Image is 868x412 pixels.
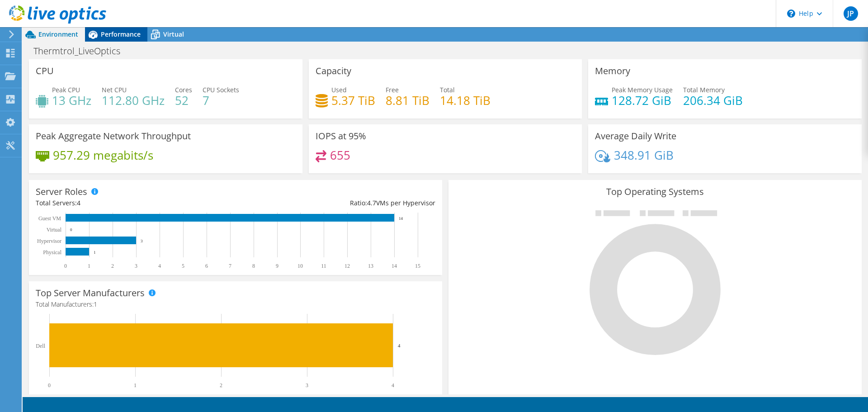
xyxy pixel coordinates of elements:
[612,85,673,94] span: Peak Memory Usage
[220,382,222,388] text: 2
[94,250,96,255] text: 1
[102,95,165,105] h4: 112.80 GHz
[36,187,87,197] h3: Server Roles
[229,263,231,269] text: 7
[276,263,278,269] text: 9
[88,263,90,269] text: 1
[36,66,54,76] h3: CPU
[111,263,114,269] text: 2
[175,95,192,105] h4: 52
[392,382,394,388] text: 4
[398,343,401,348] text: 4
[331,85,347,94] span: Used
[331,95,375,105] h4: 5.37 TiB
[844,6,858,21] span: JP
[455,187,855,197] h3: Top Operating Systems
[36,343,45,349] text: Dell
[415,263,420,269] text: 15
[77,199,80,207] span: 4
[316,66,351,76] h3: Capacity
[368,263,373,269] text: 13
[386,95,429,105] h4: 8.81 TiB
[48,382,51,388] text: 0
[203,95,239,105] h4: 7
[141,239,143,243] text: 3
[399,216,403,221] text: 14
[182,263,184,269] text: 5
[36,288,145,298] h3: Top Server Manufacturers
[236,198,435,208] div: Ratio: VMs per Hypervisor
[36,198,236,208] div: Total Servers:
[297,263,303,269] text: 10
[36,299,435,309] h4: Total Manufacturers:
[43,249,61,256] text: Physical
[595,66,630,76] h3: Memory
[135,263,137,269] text: 3
[440,95,491,105] h4: 14.18 TiB
[203,85,239,94] span: CPU Sockets
[344,263,350,269] text: 12
[101,30,141,38] span: Performance
[52,95,91,105] h4: 13 GHz
[683,95,743,105] h4: 206.34 GiB
[38,30,78,38] span: Environment
[386,85,399,94] span: Free
[64,263,67,269] text: 0
[37,238,61,244] text: Hypervisor
[36,131,191,141] h3: Peak Aggregate Network Throughput
[321,263,326,269] text: 11
[306,382,308,388] text: 3
[683,85,725,94] span: Total Memory
[205,263,208,269] text: 6
[595,131,676,141] h3: Average Daily Write
[175,85,192,94] span: Cores
[47,227,62,233] text: Virtual
[29,46,134,56] h1: Thermtrol_LiveOptics
[316,131,366,141] h3: IOPS at 95%
[252,263,255,269] text: 8
[94,300,97,308] span: 1
[53,150,153,160] h4: 957.29 megabits/s
[102,85,127,94] span: Net CPU
[392,263,397,269] text: 14
[38,215,61,222] text: Guest VM
[787,9,795,18] svg: \n
[612,95,673,105] h4: 128.72 GiB
[163,30,184,38] span: Virtual
[367,199,376,207] span: 4.7
[614,150,674,160] h4: 348.91 GiB
[330,150,350,160] h4: 655
[52,85,80,94] span: Peak CPU
[158,263,161,269] text: 4
[440,85,455,94] span: Total
[70,227,72,232] text: 0
[134,382,137,388] text: 1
